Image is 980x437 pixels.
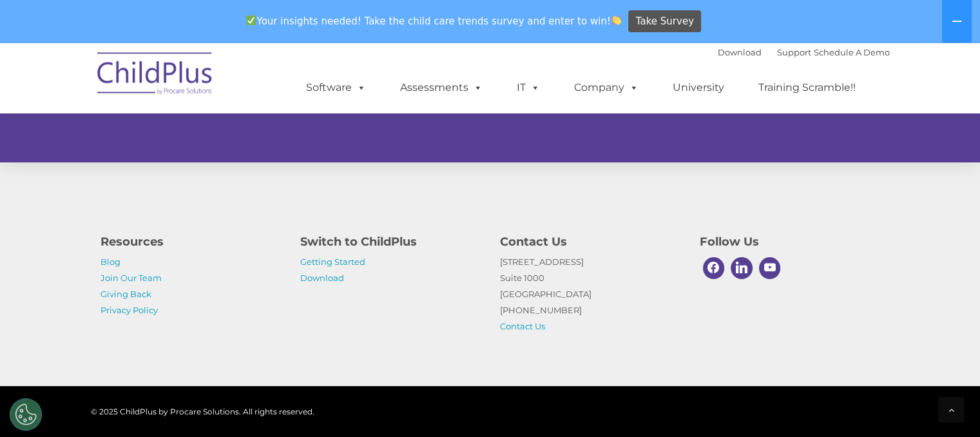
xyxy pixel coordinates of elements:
a: Youtube [756,254,784,282]
a: Schedule A Demo [814,47,890,57]
a: University [660,75,737,101]
a: Company [561,75,651,101]
span: Your insights needed! Take the child care trends survey and enter to win! [241,8,627,34]
a: Join Our Team [101,273,162,283]
a: Blog [101,257,120,267]
a: Software [293,75,379,101]
font: | [718,47,890,57]
a: Contact Us [500,321,545,331]
a: Download [718,47,762,57]
img: 👏 [611,15,621,25]
h4: Switch to ChildPlus [300,233,481,251]
a: Support [777,47,811,57]
p: [STREET_ADDRESS] Suite 1000 [GEOGRAPHIC_DATA] [PHONE_NUMBER] [500,254,680,335]
a: Assessments [387,75,495,101]
h4: Resources [101,233,281,251]
a: Take Survey [628,10,701,33]
a: Facebook [700,254,728,282]
a: Getting Started [300,257,365,267]
a: Giving Back [101,289,151,299]
span: Take Survey [636,10,694,33]
a: IT [504,75,553,101]
a: Linkedin [727,254,756,282]
a: Download [300,273,344,283]
img: ChildPlus by Procare Solutions [91,43,220,108]
img: ✅ [246,15,256,25]
button: Cookies Settings [10,398,42,431]
a: Privacy Policy [101,305,158,315]
h4: Contact Us [500,233,680,251]
h4: Follow Us [700,233,880,251]
a: Training Scramble!! [745,75,869,101]
span: © 2025 ChildPlus by Procare Solutions. All rights reserved. [91,407,314,416]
